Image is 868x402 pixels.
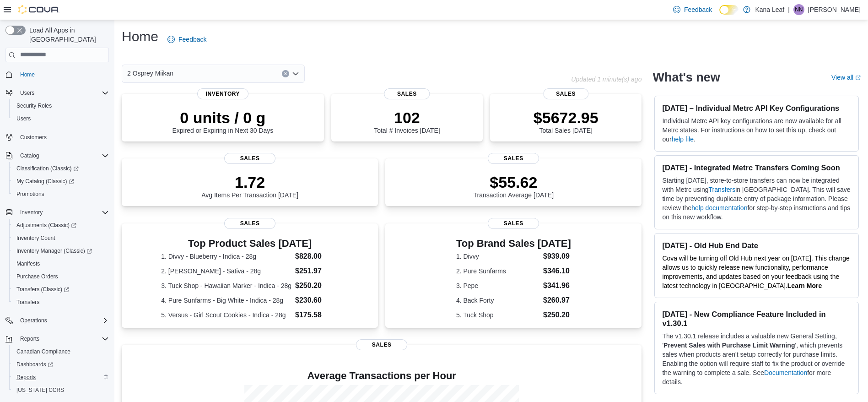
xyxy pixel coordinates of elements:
p: $5672.95 [534,109,598,127]
button: Users [9,112,113,125]
dt: 4. Back Forty [456,296,539,305]
span: Customers [20,134,47,141]
a: Manifests [13,258,43,269]
span: Customers [16,131,109,143]
dt: 2. [PERSON_NAME] - Sativa - 28g [161,266,291,276]
p: $55.62 [474,173,554,191]
button: Inventory [16,207,46,218]
span: Sales [543,88,588,99]
a: My Catalog (Classic) [9,175,113,188]
span: Sales [224,218,275,229]
svg: External link [855,75,861,81]
a: Dashboards [13,359,57,370]
button: Operations [16,315,51,326]
button: Purchase Orders [9,270,113,283]
div: Total Sales [DATE] [534,109,598,134]
a: Purchase Orders [13,271,62,282]
button: Home [2,68,113,81]
button: [US_STATE] CCRS [9,384,113,397]
button: Reports [9,371,113,384]
dt: 4. Pure Sunfarms - Big White - Indica - 28g [161,296,291,305]
button: Catalog [16,150,43,161]
span: Sales [384,88,430,99]
dd: $250.20 [543,310,571,321]
a: Documentation [764,369,807,376]
p: 102 [374,109,440,127]
p: 1.72 [201,173,298,191]
dd: $230.60 [295,295,339,306]
span: Inventory [197,88,248,99]
h4: Average Transactions per Hour [129,370,634,381]
span: Operations [16,315,109,326]
span: Security Roles [16,102,52,109]
span: Adjustments (Classic) [13,220,109,231]
a: Transfers [13,297,43,308]
span: Manifests [16,260,40,267]
a: [US_STATE] CCRS [13,385,68,396]
a: Transfers [709,186,736,193]
p: The v1.30.1 release includes a valuable new General Setting, ' ', which prevents sales when produ... [662,331,851,386]
a: Learn More [787,282,822,289]
span: Sales [488,218,539,229]
dt: 2. Pure Sunfarms [456,266,539,276]
span: Operations [20,317,47,324]
div: Avg Items Per Transaction [DATE] [201,173,298,199]
a: Home [16,69,38,80]
div: Noreen Nichol [793,4,804,15]
a: Customers [16,132,50,143]
span: 2 Osprey Miikan [127,68,173,79]
span: Users [20,89,34,97]
button: Operations [2,314,113,327]
dd: $250.20 [295,280,339,291]
dd: $346.10 [543,266,571,277]
span: Feedback [178,35,206,44]
strong: Prevent Sales with Purchase Limit Warning [663,342,795,349]
span: Sales [356,339,407,350]
h3: [DATE] – Individual Metrc API Key Configurations [662,103,851,113]
span: Washington CCRS [13,385,109,396]
dt: 5. Tuck Shop [456,310,539,320]
span: Canadian Compliance [13,346,109,357]
span: Users [16,115,31,122]
dt: 3. Pepe [456,281,539,290]
a: Inventory Manager (Classic) [13,245,96,256]
span: Inventory [20,209,43,216]
p: Updated 1 minute(s) ago [571,76,642,83]
dd: $260.97 [543,295,571,306]
h3: [DATE] - Integrated Metrc Transfers Coming Soon [662,163,851,172]
span: Reports [13,372,109,383]
button: Reports [2,332,113,345]
span: Catalog [20,152,39,159]
h3: [DATE] - New Compliance Feature Included in v1.30.1 [662,310,851,328]
span: Promotions [16,190,44,198]
dd: $341.96 [543,280,571,291]
a: Feedback [669,0,716,19]
span: Transfers [13,297,109,308]
span: Transfers (Classic) [16,286,69,293]
span: Catalog [16,150,109,161]
div: Total # Invoices [DATE] [374,109,440,134]
span: Home [20,71,35,78]
button: Transfers [9,296,113,309]
p: | [788,4,790,15]
h2: What's new [652,70,720,85]
a: Transfers (Classic) [9,283,113,296]
span: Purchase Orders [16,273,58,280]
p: Starting [DATE], store-to-store transfers can now be integrated with Metrc using in [GEOGRAPHIC_D... [662,176,851,222]
dd: $175.58 [295,310,339,321]
span: Users [13,113,109,124]
span: Home [16,69,109,80]
dt: 1. Divvy [456,252,539,261]
span: Load All Apps in [GEOGRAPHIC_DATA] [26,26,109,44]
span: Inventory Count [16,234,55,242]
h1: Home [122,27,158,46]
button: Promotions [9,188,113,201]
span: Canadian Compliance [16,348,70,355]
h3: [DATE] - Old Hub End Date [662,241,851,250]
a: Canadian Compliance [13,346,74,357]
a: Classification (Classic) [9,162,113,175]
span: Classification (Classic) [16,165,79,172]
button: Manifests [9,257,113,270]
dd: $939.09 [543,251,571,262]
